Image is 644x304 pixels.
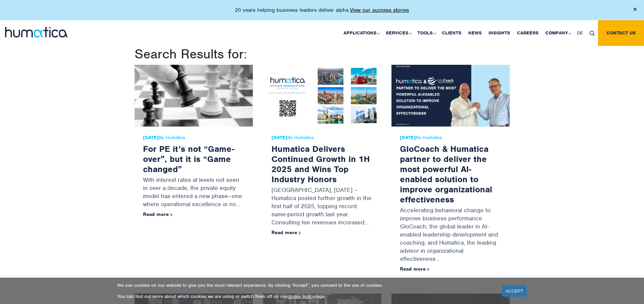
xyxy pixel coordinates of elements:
span: By Humatica [400,135,501,140]
strong: [DATE] [271,135,287,140]
p: 20 years helping business leaders deliver alpha. [235,7,409,13]
p: We use cookies on our website to give you the most relevant experience. By clicking “Accept”, you... [117,282,494,288]
strong: [DATE] [400,135,416,140]
a: View our success stories [350,7,409,13]
a: Read more [400,266,429,272]
img: search_icon [590,31,595,36]
span: By Humatica [143,135,244,140]
strong: [DATE] [143,135,159,140]
img: arrowicon [427,268,429,271]
span: By Humatica [271,135,373,140]
a: Read more [143,211,172,217]
p: With interest rates at levels not seen in over a decade, the private equity model has entered a n... [143,174,244,212]
a: News [465,20,485,46]
a: Careers [514,20,542,46]
a: Services [382,20,414,46]
a: Clients [438,20,465,46]
span: DE [577,30,583,36]
a: For PE it’s not “Game-over”, but it is “Game changed” [143,143,234,174]
img: Humatica Delivers Continued Growth in 1H 2025 and Wins Top Industry Honors [263,65,381,127]
a: Contact us [598,20,644,46]
img: arrowicon [170,213,172,216]
a: Insights [485,20,514,46]
p: Accelerating behavioral change to improve business performance GloCoach, the global leader in AI-... [400,204,501,266]
a: Applications [340,20,382,46]
a: ACCEPT [502,285,527,297]
img: GloCoach & Humatica partner to deliver the most powerful AI-enabled solution to improve organizat... [391,65,510,127]
a: Read more [271,229,301,236]
a: cookie policy [287,294,314,299]
img: For PE it’s not “Game-over”, but it is “Game changed” [135,65,253,127]
img: arrowicon [299,231,301,234]
a: Tools [414,20,438,46]
img: logo [5,27,68,37]
h1: Search Results for: [135,46,510,62]
p: [GEOGRAPHIC_DATA], [DATE] – Humatica posted further growth in the first half of 2025, topping rec... [271,184,373,230]
a: Company [542,20,574,46]
a: GloCoach & Humatica partner to deliver the most powerful AI-enabled solution to improve organizat... [400,143,492,205]
a: DE [574,20,586,46]
p: You can find out more about which cookies we are using or switch them off on our page. [117,294,494,299]
a: Humatica Delivers Continued Growth in 1H 2025 and Wins Top Industry Honors [271,143,370,185]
